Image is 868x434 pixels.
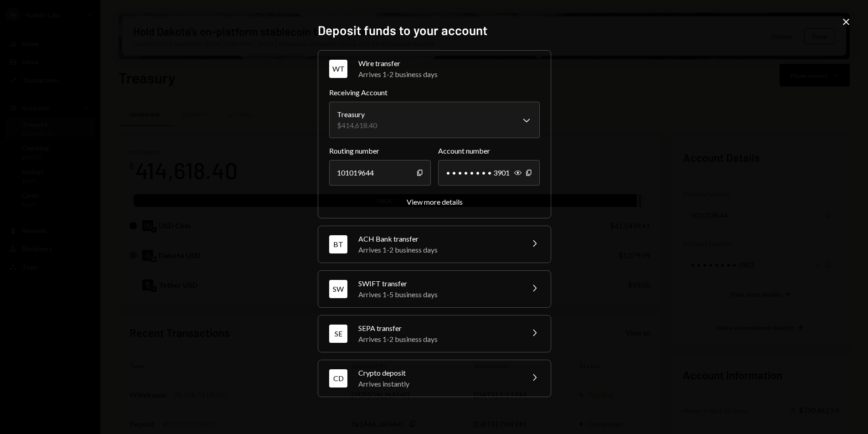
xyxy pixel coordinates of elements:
div: ACH Bank transfer [358,233,518,244]
div: SW [329,280,347,298]
div: WTWire transferArrives 1-2 business days [329,87,540,207]
button: SWSWIFT transferArrives 1-5 business days [318,271,551,307]
div: 101019644 [329,160,431,186]
div: • • • • • • • • 3901 [438,160,540,186]
div: SE [329,325,347,343]
div: WT [329,60,347,78]
div: BT [329,235,347,253]
label: Receiving Account [329,87,540,98]
button: SESEPA transferArrives 1-2 business days [318,315,551,352]
label: Account number [438,145,540,156]
div: Arrives 1-5 business days [358,289,518,300]
div: Wire transfer [358,58,540,69]
div: Arrives 1-2 business days [358,334,518,345]
div: Crypto deposit [358,367,518,378]
div: CD [329,369,347,387]
div: Arrives 1-2 business days [358,69,540,80]
label: Routing number [329,145,431,156]
div: SEPA transfer [358,323,518,334]
button: WTWire transferArrives 1-2 business days [318,51,551,87]
div: Arrives instantly [358,378,518,389]
button: BTACH Bank transferArrives 1-2 business days [318,226,551,263]
div: Arrives 1-2 business days [358,244,518,255]
button: Receiving Account [329,102,540,138]
div: View more details [407,197,463,206]
button: CDCrypto depositArrives instantly [318,360,551,397]
button: View more details [407,197,463,207]
div: SWIFT transfer [358,278,518,289]
h2: Deposit funds to your account [318,21,550,39]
